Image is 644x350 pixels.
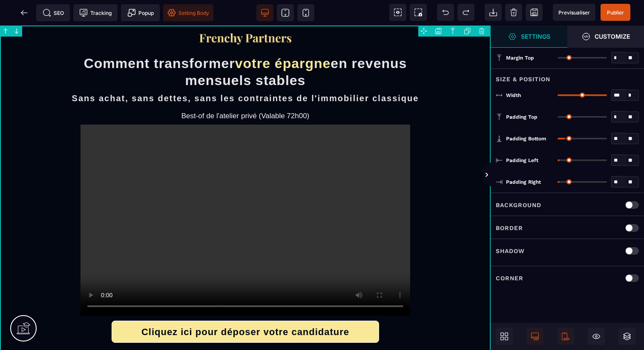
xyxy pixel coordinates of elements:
span: Margin Top [506,54,534,61]
p: Shadow [496,246,525,256]
span: Open Blocks [496,328,513,345]
p: Corner [496,273,523,283]
span: Screenshot [410,4,427,21]
span: View components [389,4,406,21]
span: Publier [607,9,624,16]
span: Width [506,92,521,99]
span: Hide/Show Block [588,328,605,345]
h2: Sans achat, sans dettes, sans les contraintes de l'immobilier classique [6,68,484,82]
strong: Customize [595,33,630,40]
h1: Comment transformer en revenus mensuels stables [77,25,413,68]
span: Settings [491,26,567,48]
span: Previsualiser [558,9,590,16]
div: Size & Position [491,68,644,84]
span: Open Style Manager [567,26,644,48]
span: Desktop Only [526,328,543,345]
span: Padding Bottom [506,135,546,142]
span: Setting Body [167,9,209,17]
span: Padding Right [506,179,541,185]
strong: Settings [521,33,550,40]
span: Open Layers [618,328,635,345]
span: SEO [43,9,64,17]
p: Border [496,223,523,233]
span: Popup [127,9,154,17]
span: Padding Top [506,114,538,120]
span: Padding Left [506,157,538,164]
span: Preview [553,4,595,21]
button: Cliquez ici pour déposer votre candidature [112,295,379,317]
span: Mobile Only [557,328,574,345]
span: Tracking [79,9,112,17]
img: f2a3730b544469f405c58ab4be6274e8_Capture_d%E2%80%99e%CC%81cran_2025-09-01_a%CC%80_20.57.27.png [198,6,293,19]
h2: Best-of de l'atelier privé (Valable 72h00) [6,82,484,99]
p: Background [496,200,541,210]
